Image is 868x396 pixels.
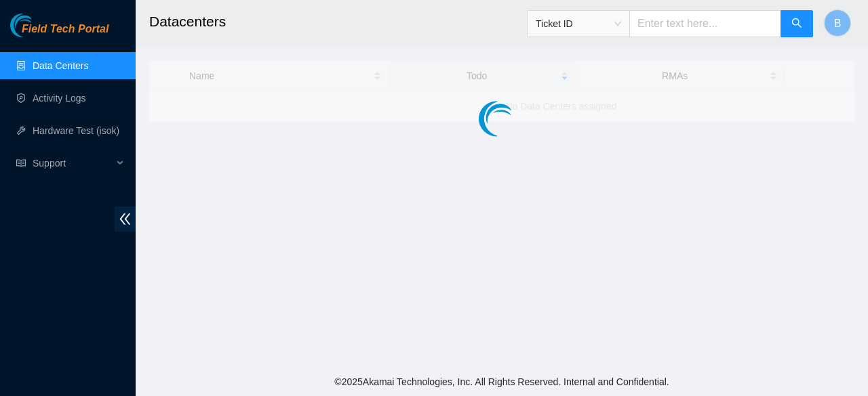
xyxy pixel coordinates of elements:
input: Enter text here... [629,10,781,37]
span: Field Tech Portal [22,23,108,36]
button: B [824,9,851,37]
footer: © 2025 Akamai Technologies, Inc. All Rights Reserved. Internal and Confidential. [136,368,868,396]
img: Akamai Technologies [10,14,68,37]
span: double-left [115,206,136,232]
a: Akamai TechnologiesField Tech Portal [10,24,108,42]
a: Data Centers [33,60,88,71]
a: Hardware Test (isok) [33,125,119,136]
span: read [16,158,26,168]
span: B [834,15,842,32]
span: Support [33,150,113,177]
span: Ticket ID [536,14,621,34]
button: search [781,10,813,37]
span: search [791,18,802,30]
a: Activity Logs [33,93,86,104]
